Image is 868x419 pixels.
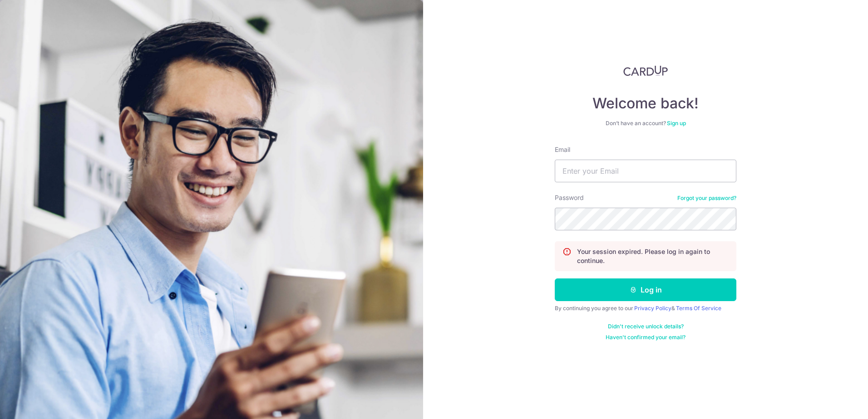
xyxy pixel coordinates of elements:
a: Privacy Policy [634,305,671,312]
a: Haven't confirmed your email? [606,334,686,341]
a: Sign up [667,120,686,127]
div: By continuing you agree to our & [555,305,736,312]
label: Password [555,193,584,202]
button: Log in [555,278,736,301]
div: Don’t have an account? [555,120,736,127]
p: Your session expired. Please log in again to continue. [577,247,729,265]
a: Terms Of Service [676,305,721,312]
label: Email [555,145,570,154]
input: Enter your Email [555,160,736,182]
a: Forgot your password? [677,195,736,202]
img: CardUp Logo [623,65,668,76]
h4: Welcome back! [555,94,736,112]
a: Didn't receive unlock details? [608,323,684,330]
